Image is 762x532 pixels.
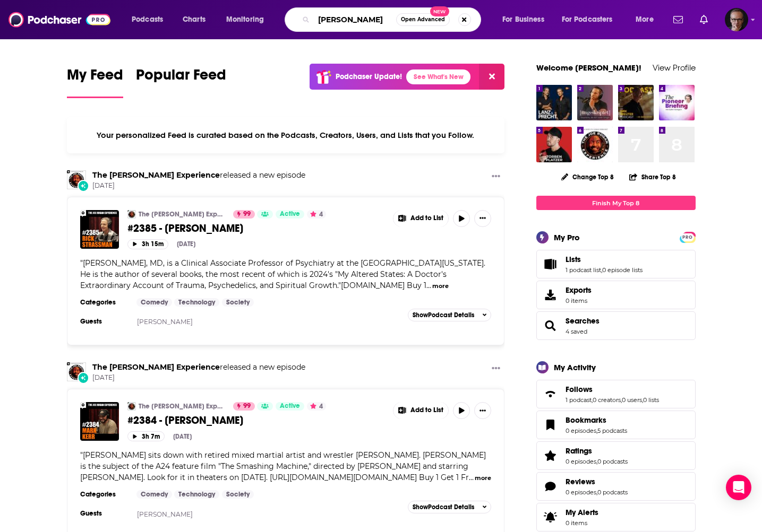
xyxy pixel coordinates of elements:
[401,17,445,22] span: Open Advanced
[566,415,606,425] span: Bookmarks
[577,85,613,120] img: {ungeskriptet} - Gespräche, die dich weiter bringen
[127,222,386,235] a: #2385 - [PERSON_NAME]
[726,475,751,500] div: Open Intercom Messenger
[474,402,491,419] button: Show More Button
[597,427,627,434] a: 5 podcasts
[566,446,628,456] a: Ratings
[536,281,696,309] a: Exports
[430,6,449,16] span: New
[601,266,602,274] span: ,
[136,66,226,98] a: Popular Feed
[92,362,305,372] h3: released a new episode
[596,458,597,465] span: ,
[139,402,226,411] a: The [PERSON_NAME] Experience
[540,448,561,463] a: Ratings
[92,181,305,190] span: [DATE]
[408,309,492,321] button: ShowPodcast Details
[174,490,219,499] a: Technology
[536,411,696,439] span: Bookmarks
[577,127,613,162] img: The Joe Rogan Experience
[555,11,628,28] button: open menu
[432,282,449,291] button: more
[139,210,226,219] a: The [PERSON_NAME] Experience
[629,167,677,187] button: Share Top 8
[659,85,695,120] img: The Pioneer Briefing - Nachrichten aus Politik und Wirtschaft
[406,69,470,84] a: See What's New
[475,474,491,483] button: more
[173,433,192,440] div: [DATE]
[80,298,128,307] h3: Categories
[137,318,193,326] a: [PERSON_NAME]
[554,232,580,242] div: My Pro
[566,285,592,295] span: Exports
[536,380,696,408] span: Follows
[536,127,572,162] img: Doppelter Espresso
[487,170,504,184] button: Show More Button
[127,210,136,219] img: The Joe Rogan Experience
[566,477,628,486] a: Reviews
[408,501,492,513] button: ShowPodcast Details
[643,396,659,404] a: 0 lists
[127,239,168,249] button: 3h 15m
[628,11,667,28] button: open menu
[127,402,136,411] img: The Joe Rogan Experience
[136,66,226,90] span: Popular Feed
[280,209,300,220] span: Active
[307,402,326,411] button: 4
[78,180,89,191] div: New Episode
[566,519,598,527] span: 0 items
[566,508,598,517] span: My Alerts
[243,209,251,220] span: 99
[725,8,748,31] button: Show profile menu
[566,297,592,304] span: 0 items
[276,210,304,219] a: Active
[555,170,621,184] button: Change Top 8
[593,396,621,404] a: 0 creators
[243,401,251,412] span: 99
[474,210,491,227] button: Show More Button
[177,240,195,248] div: [DATE]
[618,85,654,120] img: Der Dirk Kreuter Podcast
[183,12,206,27] span: Charts
[622,396,642,404] a: 0 users
[502,12,544,27] span: For Business
[80,450,486,482] span: [PERSON_NAME] sits down with retired mixed martial artist and wrestler [PERSON_NAME]. [PERSON_NAM...
[8,10,110,30] img: Podchaser - Follow, Share and Rate Podcasts
[393,210,449,227] button: Show More Button
[536,503,696,531] a: My Alerts
[642,396,643,404] span: ,
[536,63,641,73] a: Welcome [PERSON_NAME]!
[136,490,172,499] a: Comedy
[124,11,177,28] button: open menu
[92,170,220,180] a: The Joe Rogan Experience
[540,287,561,302] span: Exports
[495,11,558,28] button: open menu
[536,85,572,120] img: LANZ & PRECHT
[410,406,443,414] span: Add to List
[636,12,654,27] span: More
[566,266,601,274] a: 1 podcast list
[566,385,659,394] a: Follows
[681,233,694,241] a: PRO
[127,222,243,235] span: #2385 - [PERSON_NAME]
[233,210,255,219] a: 99
[597,489,628,496] a: 0 podcasts
[67,362,86,381] img: The Joe Rogan Experience
[67,66,123,98] a: My Feed
[540,417,561,432] a: Bookmarks
[566,316,600,326] a: Searches
[413,503,474,511] span: Show Podcast Details
[566,396,592,404] a: 1 podcast
[426,281,431,290] span: ...
[67,170,86,189] img: The Joe Rogan Experience
[536,196,696,210] a: Finish My Top 8
[280,401,300,412] span: Active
